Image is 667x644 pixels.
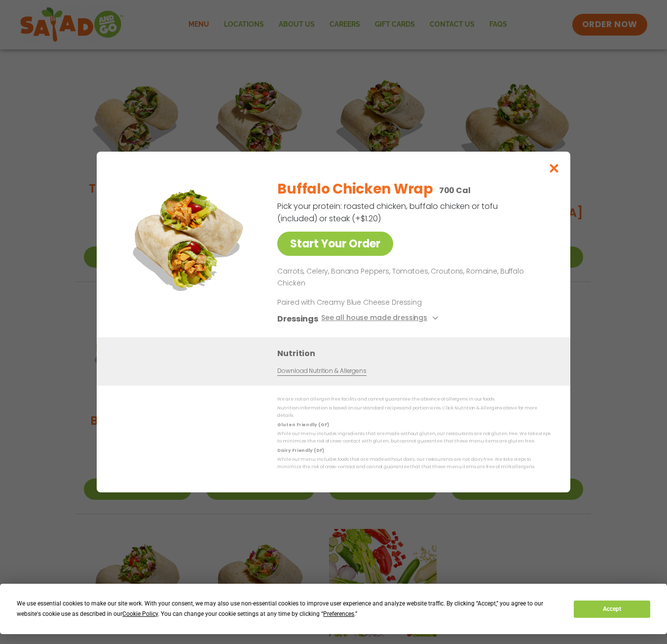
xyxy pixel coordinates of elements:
a: Start Your Order [277,232,393,256]
p: Carrots, Celery, Banana Peppers, Tomatoes, Croutons, Romaine, Buffalo Chicken [277,266,547,289]
button: Accept [574,601,650,618]
p: While our menu includes foods that are made without dairy, our restaurants are not dairy free. We... [277,456,551,471]
h2: Buffalo Chicken Wrap [277,179,433,200]
p: Pick your protein: roasted chicken, buffalo chicken or tofu (included) or steak (+$1.20) [277,200,499,225]
p: While our menu includes ingredients that are made without gluten, our restaurants are not gluten ... [277,430,551,445]
button: See all house made dressings [321,313,441,325]
a: Download Nutrition & Allergens [277,366,366,376]
p: 700 Cal [439,184,471,197]
img: Featured product photo for Buffalo Chicken Wrap [119,171,257,310]
h3: Nutrition [277,347,556,360]
p: Nutrition information is based on our standard recipes and portion sizes. Click Nutrition & Aller... [277,404,551,420]
span: Cookie Policy [122,610,158,617]
strong: Dairy Friendly (DF) [277,447,324,453]
p: We are not an allergen free facility and cannot guarantee the absence of allergens in our foods. [277,396,551,403]
p: Paired with Creamy Blue Cheese Dressing [277,297,460,308]
button: Close modal [538,152,570,185]
span: Preferences [323,610,354,617]
div: We use essential cookies to make our site work. With your consent, we may also use non-essential ... [17,599,562,619]
strong: Gluten Friendly (GF) [277,422,329,428]
h3: Dressings [277,313,318,325]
